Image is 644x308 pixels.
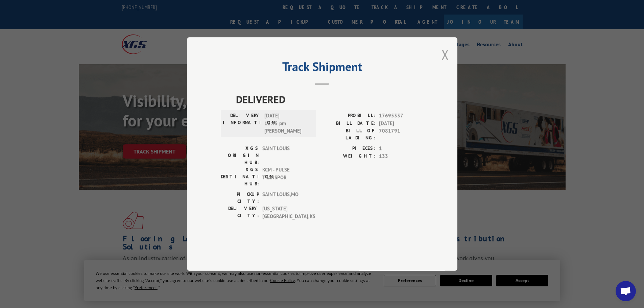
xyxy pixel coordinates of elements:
[322,120,376,127] label: BILL DATE:
[322,152,376,160] label: WEIGHT:
[221,145,259,166] label: XGS ORIGIN HUB:
[379,120,424,127] span: [DATE]
[262,205,308,220] span: [US_STATE][GEOGRAPHIC_DATA] , KS
[379,152,424,160] span: 133
[379,112,424,120] span: 17695337
[221,166,259,187] label: XGS DESTINATION HUB:
[322,112,376,120] label: PROBILL:
[221,191,259,205] label: PICKUP CITY:
[442,46,449,64] button: Close modal
[262,166,308,187] span: KCM - PULSE TRANSPOR
[322,145,376,152] label: PIECES:
[264,112,310,135] span: [DATE] 12:45 pm [PERSON_NAME]
[379,145,424,152] span: 1
[616,281,636,301] div: Open chat
[223,112,261,135] label: DELIVERY INFORMATION:
[379,127,424,141] span: 7081791
[262,145,308,166] span: SAINT LOUIS
[322,127,376,141] label: BILL OF LADING:
[221,62,424,75] h2: Track Shipment
[262,191,308,205] span: SAINT LOUIS , MO
[221,205,259,220] label: DELIVERY CITY:
[236,92,424,107] span: DELIVERED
